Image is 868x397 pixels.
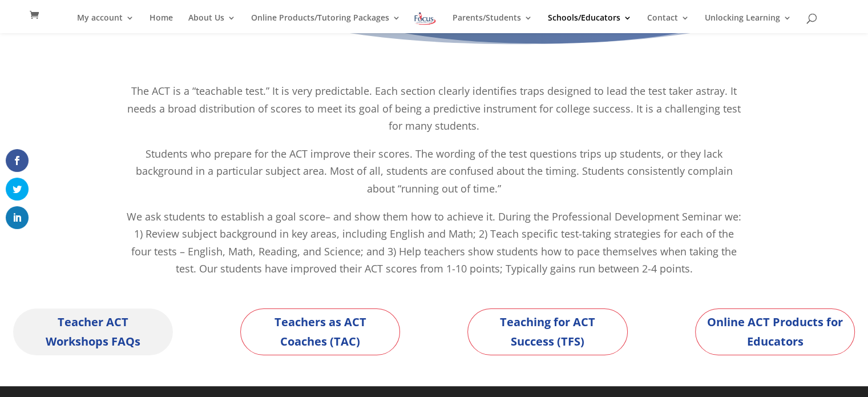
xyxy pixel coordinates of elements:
[150,14,173,33] a: Home
[413,10,437,27] img: Focus on Learning
[467,308,627,355] a: Teaching for ACT Success (TFS)
[188,14,236,33] a: About Us
[251,14,401,33] a: Online Products/Tutoring Packages
[127,210,741,276] span: We ask students to establish a goal score– and show them how to achieve it. During the Profession...
[13,308,173,355] a: Teacher ACT Workshops FAQs
[136,147,733,195] span: Students who prepare for the ACT improve their scores. The wording of the test questions trips up...
[695,308,855,355] a: Online ACT Products for Educators
[548,14,632,33] a: Schools/Educators
[705,14,792,33] a: Unlocking Learning
[647,14,689,33] a: Contact
[127,84,741,133] span: The ACT is a “teachable test.” It is very predictable. Each section clearly identifies traps desi...
[240,308,400,355] a: Teachers as ACT Coaches (TAC)
[453,14,532,33] a: Parents/Students
[77,14,134,33] a: My account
